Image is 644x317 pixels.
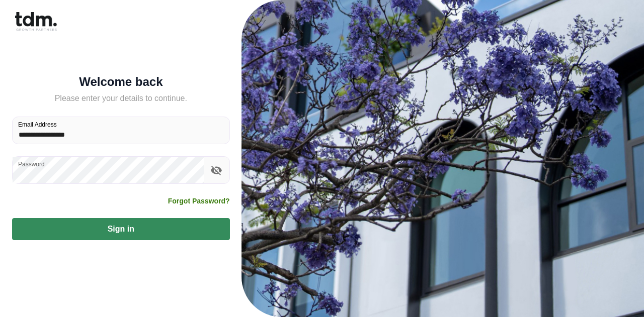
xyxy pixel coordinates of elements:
label: Email Address [18,120,57,129]
a: Forgot Password? [168,196,230,206]
h5: Please enter your details to continue. [12,92,230,104]
h5: Welcome back [12,77,230,87]
button: toggle password visibility [208,162,225,179]
label: Password [18,160,45,168]
button: Sign in [12,218,230,240]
